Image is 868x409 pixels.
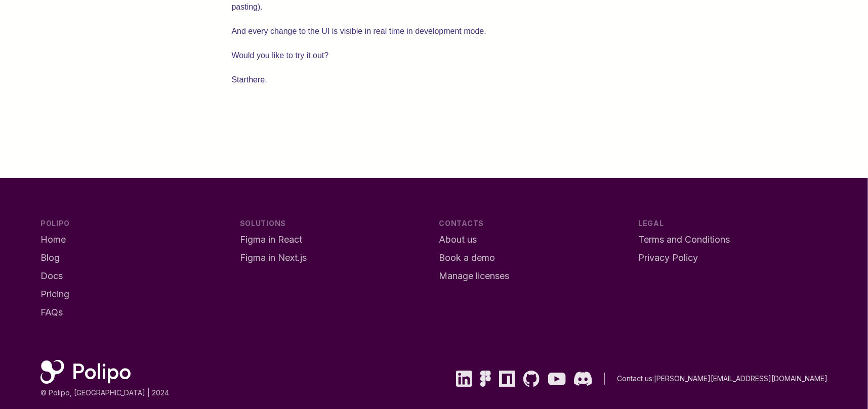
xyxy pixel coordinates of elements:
[40,305,230,320] a: FAQs
[40,233,230,247] a: Home
[574,371,592,387] a: Discord
[548,371,566,387] a: YouTube
[232,49,637,63] p: Would you like to try it out?
[40,269,230,283] a: Docs
[240,251,429,265] a: Figma in Next.js
[654,374,828,383] a: [PERSON_NAME][EMAIL_ADDRESS][DOMAIN_NAME]
[480,371,491,387] a: Figma
[439,269,629,283] a: Manage licenses
[499,371,515,387] a: npm
[439,270,510,281] span: Manage licenses
[240,233,429,247] a: Figma in React
[232,24,637,38] p: And every change to the UI is visible in real time in development mode.
[617,374,654,383] a: Contact us:
[40,287,230,301] a: Pricing
[638,252,698,263] span: Privacy Policy
[40,252,60,263] span: Blog
[439,251,629,265] a: Book a demo
[240,219,286,228] span: Solutions
[456,371,472,387] a: LinkedIn
[40,289,69,299] span: Pricing
[638,251,828,265] a: Privacy Policy
[439,252,495,263] span: Book a demo
[40,251,230,265] a: Blog
[439,233,629,247] a: About us
[40,388,169,397] span: © Polipo, [GEOGRAPHIC_DATA] | 2024
[232,73,637,87] p: Start .
[40,234,66,245] span: Home
[523,371,540,387] a: GitHub
[240,252,307,263] span: Figma in Next.js
[638,219,664,228] span: Legal
[40,219,70,228] span: Polipo
[40,307,63,317] span: FAQs
[439,219,484,228] span: Contacts
[638,233,828,247] a: Terms and Conditions
[249,75,265,84] a: here
[638,234,730,245] span: Terms and Conditions
[40,270,63,281] span: Docs
[439,234,477,245] span: About us
[240,234,302,245] span: Figma in React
